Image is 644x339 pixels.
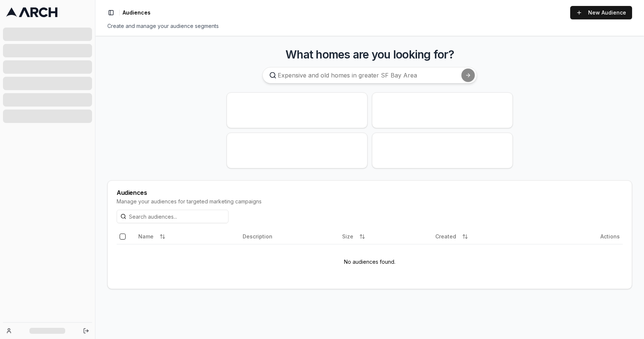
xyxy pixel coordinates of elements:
[117,210,228,223] input: Search audiences...
[117,244,623,280] td: No audiences found.
[552,229,623,244] th: Actions
[570,6,632,19] a: New Audience
[107,48,632,61] h3: What homes are you looking for?
[117,190,623,196] div: Audiences
[240,229,339,244] th: Description
[123,9,151,16] span: Audiences
[435,231,549,243] div: Created
[138,231,237,243] div: Name
[81,326,91,336] button: Log out
[342,231,429,243] div: Size
[107,22,632,30] div: Create and manage your audience segments
[117,198,623,205] div: Manage your audiences for targeted marketing campaigns
[123,9,151,16] nav: breadcrumb
[262,67,477,83] input: Expensive and old homes in greater SF Bay Area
